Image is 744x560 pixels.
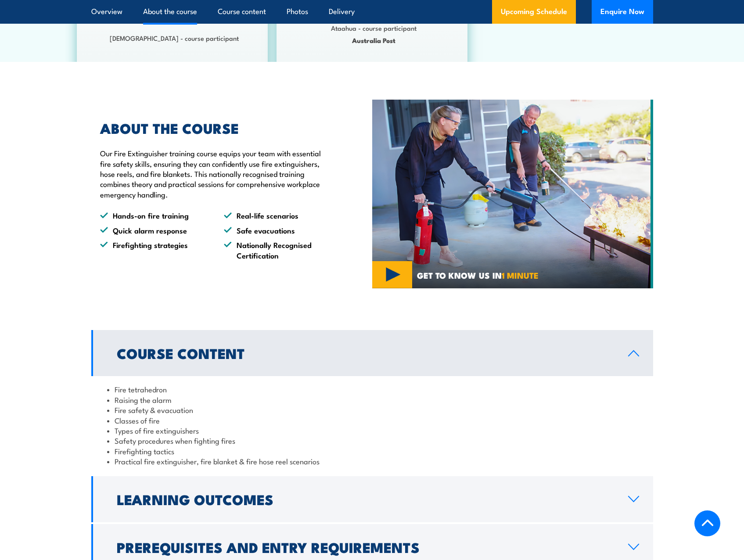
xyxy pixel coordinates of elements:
[372,100,653,288] img: Fire Safety Training
[107,395,637,405] li: Raising the alarm
[224,225,332,235] li: Safe evacuations
[107,456,637,466] li: Practical fire extinguisher, fire blanket & fire hose reel scenarios
[107,446,637,456] li: Firefighting tactics
[107,425,637,435] li: Types of fire extinguishers
[117,493,614,505] h2: Learning Outcomes
[224,240,332,260] li: Nationally Recognised Certification
[302,35,446,45] span: Australia Post
[117,541,614,553] h2: Prerequisites and Entry Requirements
[100,210,208,220] li: Hands-on fire training
[107,384,637,394] li: Fire tetrahedron
[100,148,332,199] p: Our Fire Extinguisher training course equips your team with essential fire safety skills, ensurin...
[100,225,208,235] li: Quick alarm response
[107,415,637,425] li: Classes of fire
[91,476,653,522] a: Learning Outcomes
[100,240,208,260] li: Firefighting strategies
[502,269,539,281] strong: 1 MINUTE
[107,405,637,415] li: Fire safety & evacuation
[110,33,239,43] strong: [DEMOGRAPHIC_DATA] - course participant
[331,23,417,32] strong: Ataahua - course participant
[100,122,332,134] h2: ABOUT THE COURSE
[117,347,614,359] h2: Course Content
[224,210,332,220] li: Real-life scenarios
[107,435,637,445] li: Safety procedures when fighting fires
[417,271,539,279] span: GET TO KNOW US IN
[91,330,653,376] a: Course Content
